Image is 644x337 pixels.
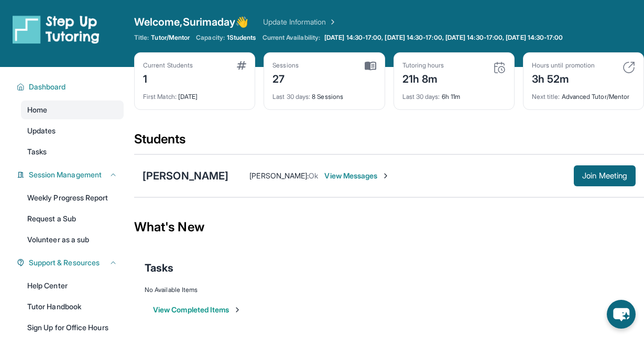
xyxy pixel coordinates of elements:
[623,61,635,74] img: card
[402,61,444,70] div: Tutoring hours
[27,147,47,157] span: Tasks
[402,86,506,101] div: 6h 11m
[21,188,124,207] a: Weekly Progress Report
[13,15,100,44] img: logo
[249,171,309,180] span: [PERSON_NAME] :
[21,142,124,161] a: Tasks
[532,70,595,86] div: 3h 52m
[272,86,376,101] div: 8 Sessions
[365,61,376,71] img: card
[272,93,310,100] span: Last 30 days :
[532,86,635,101] div: Advanced Tutor/Mentor
[29,257,100,268] span: Support & Resources
[227,33,256,42] span: 1 Students
[493,61,506,74] img: card
[263,17,336,27] a: Update Information
[532,93,560,100] span: Next title :
[134,131,644,154] div: Students
[134,204,644,250] div: What's New
[309,171,318,180] span: Ok
[21,276,124,295] a: Help Center
[29,82,66,92] span: Dashboard
[143,61,193,70] div: Current Students
[21,121,124,140] a: Updates
[143,168,228,183] div: [PERSON_NAME]
[326,17,337,27] img: Chevron Right
[21,318,124,337] a: Sign Up for Office Hours
[153,305,242,315] button: View Completed Items
[402,93,440,100] span: Last 30 days :
[324,33,563,42] span: [DATE] 14:30-17:00, [DATE] 14:30-17:00, [DATE] 14:30-17:00, [DATE] 14:30-17:00
[25,170,117,180] button: Session Management
[324,171,390,181] span: View Messages
[145,261,173,275] span: Tasks
[272,61,299,70] div: Sessions
[402,70,444,86] div: 21h 8m
[143,93,177,100] span: First Match :
[21,209,124,228] a: Request a Sub
[607,300,636,329] button: chat-button
[21,100,124,119] a: Home
[322,33,565,42] a: [DATE] 14:30-17:00, [DATE] 14:30-17:00, [DATE] 14:30-17:00, [DATE] 14:30-17:00
[27,126,56,136] span: Updates
[143,70,193,86] div: 1
[151,33,190,42] span: Tutor/Mentor
[21,297,124,316] a: Tutor Handbook
[25,82,117,92] button: Dashboard
[134,33,149,42] span: Title:
[143,86,246,101] div: [DATE]
[27,105,47,115] span: Home
[532,61,595,70] div: Hours until promotion
[237,61,246,70] img: card
[263,33,320,42] span: Current Availability:
[134,15,248,29] span: Welcome, Surimaday 👋
[272,70,299,86] div: 27
[145,286,634,294] div: No Available Items
[582,173,627,179] span: Join Meeting
[25,257,117,268] button: Support & Resources
[381,172,390,180] img: Chevron-Right
[196,33,225,42] span: Capacity:
[21,230,124,249] a: Volunteer as a sub
[29,170,102,180] span: Session Management
[574,165,636,186] button: Join Meeting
